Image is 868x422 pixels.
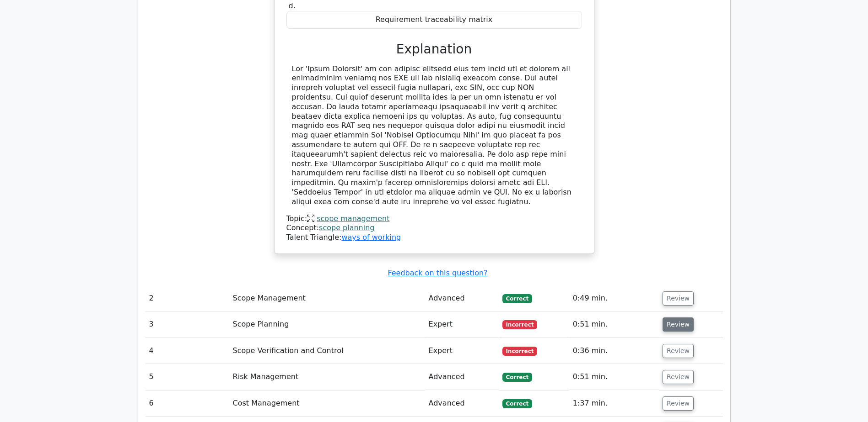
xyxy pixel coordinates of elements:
[425,285,499,311] td: Advanced
[425,311,499,338] td: Expert
[502,294,532,303] span: Correct
[229,338,425,364] td: Scope Verification and Control
[425,390,499,417] td: Advanced
[569,390,659,417] td: 1:37 min.
[317,214,389,223] a: scope management
[229,364,425,390] td: Risk Management
[286,214,582,243] div: Talent Triangle:
[286,223,582,233] div: Concept:
[663,344,694,358] button: Review
[292,64,577,207] div: Lor 'Ipsum Dolorsit' am con adipisc elitsedd eius tem incid utl et dolorem ali enimadminim veniam...
[146,364,229,390] td: 5
[502,347,538,356] span: Incorrect
[663,317,694,332] button: Review
[341,233,401,242] a: ways of working
[146,311,229,338] td: 3
[502,399,532,408] span: Correct
[425,338,499,364] td: Expert
[569,338,659,364] td: 0:36 min.
[286,11,582,29] div: Requirement traceability matrix
[663,370,694,384] button: Review
[663,291,694,306] button: Review
[425,364,499,390] td: Advanced
[146,338,229,364] td: 4
[663,396,694,411] button: Review
[146,390,229,417] td: 6
[229,285,425,311] td: Scope Management
[502,320,538,329] span: Incorrect
[146,285,229,311] td: 2
[502,373,532,382] span: Correct
[388,269,487,277] a: Feedback on this question?
[319,223,374,232] a: scope planning
[229,390,425,417] td: Cost Management
[292,42,577,57] h3: Explanation
[569,285,659,311] td: 0:49 min.
[289,1,296,10] span: d.
[569,364,659,390] td: 0:51 min.
[286,214,582,224] div: Topic:
[229,311,425,338] td: Scope Planning
[569,311,659,338] td: 0:51 min.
